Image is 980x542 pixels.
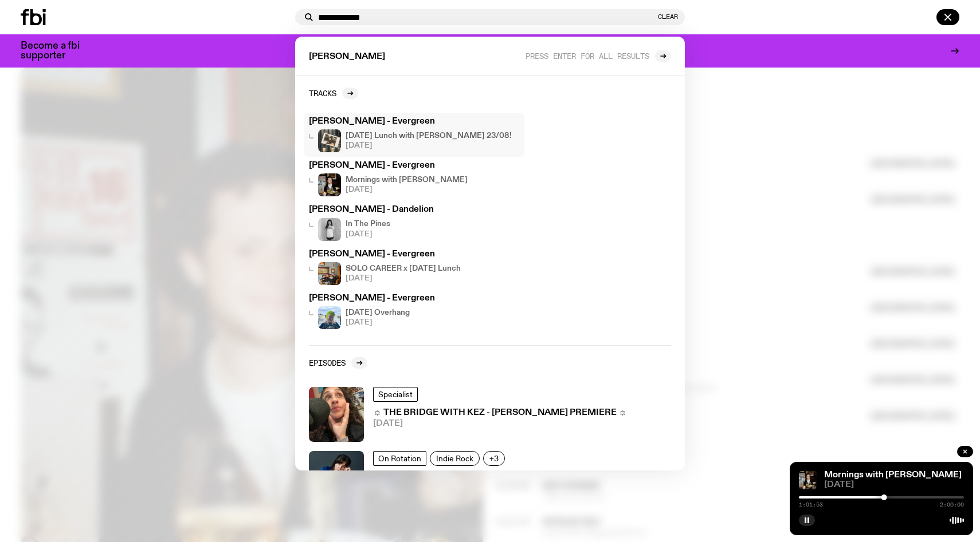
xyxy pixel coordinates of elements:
span: [DATE] [346,142,512,149]
a: On RotationIndie Rock+3Arvos with [PERSON_NAME] ✩ [PERSON_NAME] PREMIERE ✩[DATE] [304,446,676,511]
h2: Tracks [309,89,336,97]
h4: In The Pines [346,220,390,228]
h4: SOLO CAREER x [DATE] Lunch [346,265,461,272]
h3: ☼ THE BRIDGE WITH KEZ - [PERSON_NAME] PREMIERE ☼ [373,409,626,417]
a: Tracks [309,88,358,99]
a: [PERSON_NAME] - EvergreenSam blankly stares at the camera, brightly lit by a camera flash wearing... [304,157,524,201]
a: [PERSON_NAME] - Evergreen[DATE] Overhang[DATE] [304,290,524,334]
a: [PERSON_NAME] - DandelionIn The Pines[DATE] [304,201,524,245]
h4: Mornings with [PERSON_NAME] [346,176,468,184]
h3: Become a fbi supporter [21,41,94,61]
h3: [PERSON_NAME] - Evergreen [309,161,520,170]
span: 2:00:00 [940,502,964,508]
img: Sam blankly stares at the camera, brightly lit by a camera flash wearing a hat collared shirt and... [318,173,341,196]
span: [DATE] [373,420,626,428]
a: [PERSON_NAME] - EvergreenA polaroid of Ella Avni in the studio on top of the mixer which is also ... [304,113,524,157]
h3: [PERSON_NAME] - Evergreen [309,117,520,126]
a: [PERSON_NAME] - Evergreensolo career 4 slcSOLO CAREER x [DATE] Lunch[DATE] [304,246,524,290]
span: [PERSON_NAME] [309,53,385,61]
span: [DATE] [346,275,461,282]
a: Mornings with [PERSON_NAME] [824,470,962,480]
h4: [DATE] Lunch with [PERSON_NAME] 23/08! [346,132,512,140]
h3: [PERSON_NAME] - Evergreen [309,250,520,259]
span: 1:01:53 [799,502,823,508]
a: Press enter for all results [526,50,671,62]
span: [DATE] [824,481,964,489]
span: [DATE] [346,231,390,238]
a: Specialist☼ THE BRIDGE WITH KEZ - [PERSON_NAME] PREMIERE ☼[DATE] [304,382,676,446]
h4: [DATE] Overhang [346,309,410,317]
h2: Episodes [309,358,346,367]
img: solo career 4 slc [318,262,341,285]
h3: [PERSON_NAME] - Dandelion [309,205,520,214]
span: [DATE] [346,319,410,326]
span: Press enter for all results [526,52,649,60]
img: Sam blankly stares at the camera, brightly lit by a camera flash wearing a hat collared shirt and... [799,471,817,489]
span: [DATE] [346,186,468,193]
a: Episodes [309,357,367,369]
button: Clear [658,14,678,20]
img: A polaroid of Ella Avni in the studio on top of the mixer which is also located in the studio. [318,129,341,152]
h3: [PERSON_NAME] - Evergreen [309,294,520,303]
